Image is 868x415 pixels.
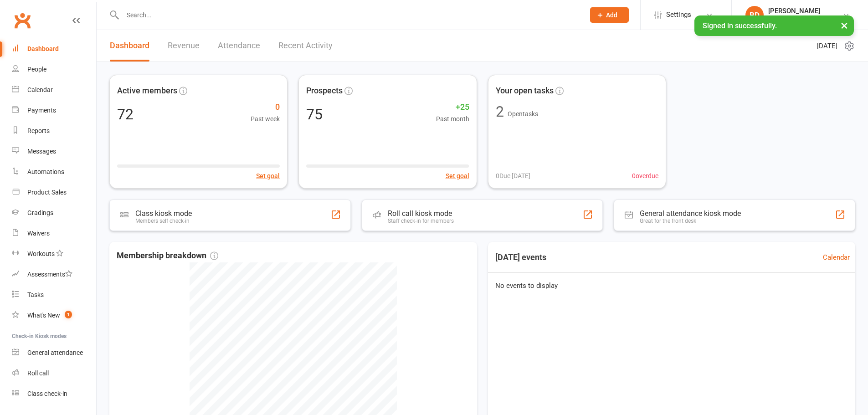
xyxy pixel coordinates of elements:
[27,349,83,356] div: General attendance
[640,209,741,218] div: General attendance kiosk mode
[27,250,55,257] div: Workouts
[135,209,192,218] div: Class kiosk mode
[12,59,96,80] a: People
[12,182,96,203] a: Product Sales
[306,107,323,122] div: 75
[508,110,538,118] span: Open tasks
[251,101,280,114] span: 0
[12,39,96,59] a: Dashboard
[496,84,554,97] span: Your open tasks
[27,168,64,175] div: Automations
[436,101,469,114] span: +25
[590,7,629,23] button: Add
[110,30,149,61] a: Dashboard
[836,15,853,35] button: ×
[168,30,200,61] a: Revenue
[640,218,741,224] div: Great for the front desk
[27,189,67,196] div: Product Sales
[12,223,96,244] a: Waivers
[218,30,260,61] a: Attendance
[27,209,53,216] div: Gradings
[768,15,820,23] div: Unity BJJ
[27,291,44,298] div: Tasks
[27,127,50,134] div: Reports
[27,312,60,319] div: What's New
[12,305,96,326] a: What's New1
[27,107,56,114] div: Payments
[12,264,96,285] a: Assessments
[484,273,859,298] div: No events to display
[278,30,333,61] a: Recent Activity
[666,5,691,25] span: Settings
[135,218,192,224] div: Members self check-in
[823,252,850,263] a: Calendar
[496,171,530,181] span: 0 Due [DATE]
[12,100,96,121] a: Payments
[632,171,658,181] span: 0 overdue
[117,249,218,262] span: Membership breakdown
[488,249,554,266] h3: [DATE] events
[12,363,96,384] a: Roll call
[27,230,50,237] div: Waivers
[27,148,56,155] div: Messages
[27,45,59,52] div: Dashboard
[703,21,777,30] span: Signed in successfully.
[27,369,49,377] div: Roll call
[27,66,46,73] div: People
[120,9,578,21] input: Search...
[117,107,134,122] div: 72
[12,384,96,404] a: Class kiosk mode
[256,171,280,181] button: Set goal
[388,218,454,224] div: Staff check-in for members
[446,171,469,181] button: Set goal
[27,86,53,93] div: Calendar
[27,271,72,278] div: Assessments
[12,121,96,141] a: Reports
[12,244,96,264] a: Workouts
[436,114,469,124] span: Past month
[12,162,96,182] a: Automations
[388,209,454,218] div: Roll call kiosk mode
[12,343,96,363] a: General attendance kiosk mode
[12,285,96,305] a: Tasks
[65,311,72,318] span: 1
[117,84,177,97] span: Active members
[251,114,280,124] span: Past week
[745,6,764,24] div: BD
[12,203,96,223] a: Gradings
[606,11,617,19] span: Add
[817,41,837,51] span: [DATE]
[12,80,96,100] a: Calendar
[496,104,504,119] div: 2
[11,9,34,32] a: Clubworx
[27,390,67,397] div: Class check-in
[768,7,820,15] div: [PERSON_NAME]
[306,84,343,97] span: Prospects
[12,141,96,162] a: Messages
